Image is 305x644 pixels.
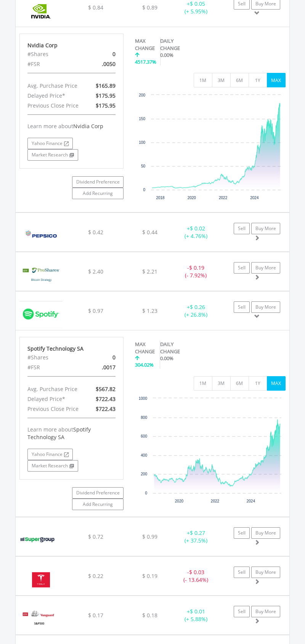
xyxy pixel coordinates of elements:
[27,426,91,441] span: Spotify Technology SA
[142,4,157,11] span: $ 0.89
[145,491,148,495] text: 0
[135,394,285,509] svg: Interactive chart
[189,568,204,576] span: $ 0.03
[251,527,280,539] a: Buy More
[27,449,73,460] a: Yahoo Finance
[194,73,212,87] button: 1M
[190,303,205,311] span: $ 0.26
[22,101,88,111] div: Previous Close Price
[96,82,116,89] span: $165.89
[175,499,184,503] text: 2020
[88,362,121,372] div: .0017
[188,196,196,200] text: 2020
[230,376,249,391] button: 6M
[88,49,121,59] div: 0
[190,529,205,536] span: $ 0.27
[219,196,228,200] text: 2022
[234,606,250,617] a: Sell
[251,223,280,234] a: Buy More
[22,384,88,394] div: Avg. Purchase Price
[19,222,63,250] img: EQU.US.PEP.png
[267,73,286,87] button: MAX
[172,264,220,279] div: - (- 7.92%)
[267,376,286,391] button: MAX
[234,567,250,578] a: Sell
[172,303,220,319] div: + (+ 26.8%)
[96,385,116,393] span: $567.82
[172,608,220,623] div: + (+ 5.88%)
[27,460,78,472] a: Market Research
[27,345,116,353] div: Spotify Technology SA
[22,59,88,69] div: #FSR
[143,188,146,192] text: 0
[19,527,56,554] img: EQU.US.SGHC.png
[88,268,103,275] span: $ 2.40
[19,301,63,328] img: EQU.US.SPOT.png
[141,472,148,476] text: 200
[22,404,88,414] div: Previous Close Price
[139,117,146,121] text: 150
[160,355,173,362] span: 0.00%
[234,223,250,234] a: Sell
[88,229,103,236] span: $ 0.42
[73,122,103,130] span: Nvidia Corp
[141,164,146,168] text: 50
[22,362,88,372] div: #FSR
[160,37,191,52] div: DAILY CHANGE
[96,92,116,99] span: $175.95
[19,262,63,289] img: EQU.US.BITO.png
[139,140,146,145] text: 100
[251,606,280,617] a: Buy More
[211,499,220,503] text: 2022
[142,572,157,580] span: $ 0.19
[160,52,173,58] span: 0.00%
[141,434,148,438] text: 600
[142,612,157,619] span: $ 0.18
[251,262,280,274] a: Buy More
[250,196,259,200] text: 2024
[72,188,124,199] a: Add Recurring
[160,341,191,355] div: DAILY CHANGE
[142,268,157,275] span: $ 2.21
[135,58,156,65] span: 4517.37%
[212,376,231,391] button: 3M
[88,307,103,314] span: $ 0.97
[96,405,116,412] span: $722.43
[172,529,220,544] div: + (+ 37.5%)
[88,612,103,619] span: $ 0.17
[249,73,267,87] button: 1Y
[142,307,157,314] span: $ 1.23
[135,361,154,368] span: 304.02%
[141,415,148,420] text: 800
[135,341,156,355] div: MAX CHANGE
[234,527,250,539] a: Sell
[142,533,157,540] span: $ 0.99
[234,262,250,274] a: Sell
[230,73,249,87] button: 6M
[27,149,78,161] a: Market Research
[249,376,267,391] button: 1Y
[27,426,116,441] div: Learn more about
[88,572,103,580] span: $ 0.22
[19,605,58,633] img: EQU.US.VOO.png
[194,376,212,391] button: 1M
[190,608,205,615] span: $ 0.01
[22,49,88,59] div: #Shares
[251,567,280,578] a: Buy More
[234,301,250,313] a: Sell
[19,566,63,593] img: EQU.US.TSLA.png
[72,176,124,188] a: Dividend Preference
[135,91,286,206] div: Chart. Highcharts interactive chart.
[135,37,156,52] div: MAX CHANGE
[22,353,88,362] div: #Shares
[27,138,73,149] a: Yahoo Finance
[88,353,121,362] div: 0
[141,453,148,457] text: 400
[190,225,205,232] span: $ 0.02
[88,4,103,11] span: $ 0.84
[142,229,157,236] span: $ 0.44
[27,42,116,49] div: Nvidia Corp
[88,533,103,540] span: $ 0.72
[72,499,124,510] a: Add Recurring
[96,102,116,109] span: $175.95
